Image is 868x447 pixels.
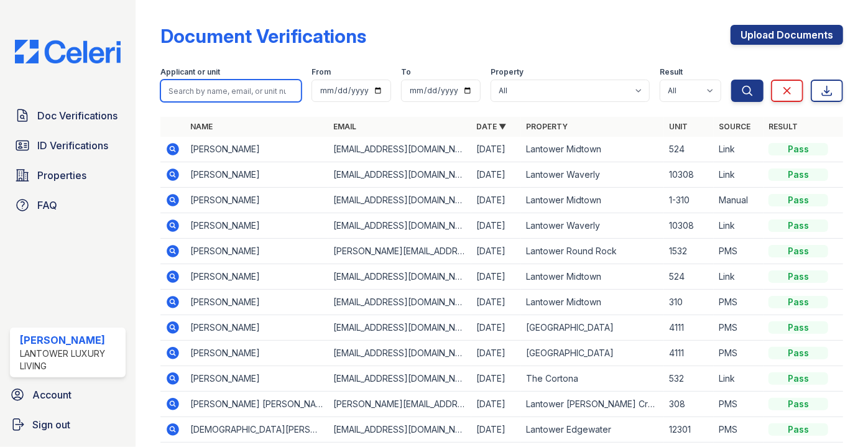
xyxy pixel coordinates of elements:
td: [DATE] [471,264,521,290]
a: Doc Verifications [10,103,126,128]
td: Lantower Midtown [521,188,664,213]
label: Result [660,67,683,77]
a: Unit [669,122,688,131]
td: Lantower Edgewater [521,417,664,443]
td: [EMAIL_ADDRESS][DOMAIN_NAME] [328,137,471,162]
td: 310 [664,290,714,315]
td: [DATE] [471,315,521,341]
a: Date ▼ [476,122,506,131]
td: [PERSON_NAME] [185,188,328,213]
div: Pass [769,168,828,181]
td: Link [714,162,764,188]
td: [DATE] [471,213,521,239]
td: [DATE] [471,239,521,264]
td: [PERSON_NAME] [185,239,328,264]
div: Lantower Luxury Living [20,348,121,372]
a: FAQ [10,193,126,218]
td: [PERSON_NAME][EMAIL_ADDRESS][DOMAIN_NAME] [328,239,471,264]
div: Pass [769,270,828,283]
td: 532 [664,366,714,392]
img: CE_Logo_Blue-a8612792a0a2168367f1c8372b55b34899dd931a85d93a1a3d3e32e68fde9ad4.png [5,40,131,63]
td: PMS [714,392,764,417]
td: Lantower Midtown [521,264,664,290]
label: To [401,67,411,77]
td: [PERSON_NAME] [185,137,328,162]
a: Property [526,122,568,131]
td: [PERSON_NAME] [185,264,328,290]
td: 10308 [664,213,714,239]
td: [DEMOGRAPHIC_DATA][PERSON_NAME] [185,417,328,443]
a: Result [769,122,798,131]
td: [PERSON_NAME] [185,341,328,366]
div: Pass [769,321,828,334]
a: Sign out [5,412,131,437]
td: PMS [714,417,764,443]
td: Manual [714,188,764,213]
td: PMS [714,341,764,366]
td: Link [714,213,764,239]
td: Link [714,137,764,162]
td: [GEOGRAPHIC_DATA] [521,341,664,366]
td: [DATE] [471,162,521,188]
td: [EMAIL_ADDRESS][DOMAIN_NAME] [328,188,471,213]
td: Lantower Waverly [521,162,664,188]
td: 1532 [664,239,714,264]
td: [PERSON_NAME] [185,366,328,392]
span: Sign out [32,417,70,432]
span: FAQ [37,198,57,213]
div: [PERSON_NAME] [20,333,121,348]
td: Lantower Midtown [521,290,664,315]
td: Lantower Round Rock [521,239,664,264]
td: [PERSON_NAME] [185,213,328,239]
span: ID Verifications [37,138,108,153]
div: Pass [769,423,828,436]
td: [PERSON_NAME] [185,162,328,188]
div: Pass [769,372,828,385]
span: Properties [37,168,86,183]
td: 524 [664,264,714,290]
a: Name [190,122,213,131]
div: Document Verifications [160,25,366,47]
td: Lantower Waverly [521,213,664,239]
span: Account [32,387,72,402]
div: Pass [769,143,828,155]
input: Search by name, email, or unit number [160,80,302,102]
label: Property [491,67,524,77]
label: Applicant or unit [160,67,220,77]
td: 4111 [664,315,714,341]
div: Pass [769,245,828,257]
a: Source [719,122,750,131]
td: Link [714,264,764,290]
td: The Cortona [521,366,664,392]
td: [EMAIL_ADDRESS][DOMAIN_NAME] [328,417,471,443]
td: [DATE] [471,366,521,392]
td: [EMAIL_ADDRESS][DOMAIN_NAME] [328,213,471,239]
td: Link [714,366,764,392]
td: [DATE] [471,341,521,366]
div: Pass [769,194,828,206]
span: Doc Verifications [37,108,118,123]
td: [DATE] [471,188,521,213]
td: PMS [714,315,764,341]
td: [PERSON_NAME][EMAIL_ADDRESS][DOMAIN_NAME] [328,392,471,417]
div: Pass [769,219,828,232]
td: [EMAIL_ADDRESS][DOMAIN_NAME] [328,341,471,366]
a: Email [333,122,356,131]
td: [EMAIL_ADDRESS][DOMAIN_NAME] [328,162,471,188]
td: [PERSON_NAME] [PERSON_NAME] [185,392,328,417]
td: [EMAIL_ADDRESS][DOMAIN_NAME] [328,315,471,341]
td: PMS [714,239,764,264]
div: Pass [769,296,828,308]
td: Lantower Midtown [521,137,664,162]
td: [GEOGRAPHIC_DATA] [521,315,664,341]
a: Properties [10,163,126,188]
td: PMS [714,290,764,315]
td: [DATE] [471,392,521,417]
td: 10308 [664,162,714,188]
td: 524 [664,137,714,162]
td: [EMAIL_ADDRESS][DOMAIN_NAME] [328,264,471,290]
td: [PERSON_NAME] [185,315,328,341]
a: Upload Documents [731,25,843,45]
a: Account [5,382,131,407]
td: 308 [664,392,714,417]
